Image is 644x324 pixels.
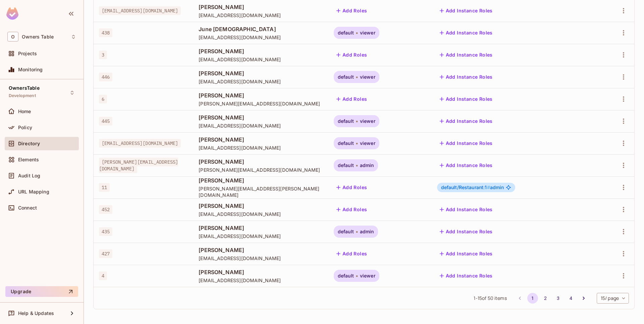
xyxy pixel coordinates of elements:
span: Policy [18,125,32,130]
span: Elements [18,157,39,162]
span: viewer [360,74,375,80]
span: Projects [18,51,37,56]
span: viewer [360,141,375,146]
span: 1 - 15 of 50 items [474,295,506,302]
span: 427 [99,249,112,258]
div: 15 / page [597,293,629,304]
span: [EMAIL_ADDRESS][DOMAIN_NAME] [199,78,323,85]
span: [EMAIL_ADDRESS][DOMAIN_NAME] [199,145,323,151]
button: Add Roles [334,248,370,259]
span: 452 [99,205,112,214]
span: [EMAIL_ADDRESS][DOMAIN_NAME] [199,255,323,261]
span: 4 [99,271,107,280]
button: Go to page 4 [566,293,576,304]
nav: pagination navigation [514,293,590,304]
span: 446 [99,73,112,81]
span: 438 [99,28,112,37]
span: Monitoring [18,67,43,72]
span: [PERSON_NAME][EMAIL_ADDRESS][DOMAIN_NAME] [199,100,323,107]
span: [PERSON_NAME][EMAIL_ADDRESS][PERSON_NAME][DOMAIN_NAME] [199,185,323,198]
button: Add Instance Roles [437,50,495,60]
button: Add Roles [334,182,370,193]
button: Add Instance Roles [437,226,495,237]
span: [EMAIL_ADDRESS][DOMAIN_NAME] [199,211,323,217]
button: Add Instance Roles [437,270,495,281]
span: [PERSON_NAME][EMAIL_ADDRESS][DOMAIN_NAME] [99,158,178,173]
span: [PERSON_NAME] [199,246,323,254]
span: Help & Updates [18,311,54,316]
span: Audit Log [18,173,40,178]
span: default [338,118,354,124]
button: Add Instance Roles [437,5,495,16]
span: admin [441,185,504,190]
button: Add Instance Roles [437,138,495,149]
button: Add Roles [334,5,370,16]
span: admin [360,163,374,168]
button: Go to next page [578,293,589,304]
button: Add Instance Roles [437,160,495,171]
span: Connect [18,205,37,211]
button: Add Roles [334,94,370,104]
span: [PERSON_NAME] [199,224,323,232]
button: page 1 [527,293,538,304]
span: [PERSON_NAME][EMAIL_ADDRESS][DOMAIN_NAME] [199,167,323,173]
button: Add Instance Roles [437,248,495,259]
span: [PERSON_NAME] [199,70,323,77]
button: Upgrade [5,286,78,297]
span: Directory [18,141,40,146]
span: [EMAIL_ADDRESS][DOMAIN_NAME] [199,123,323,129]
span: [PERSON_NAME] [199,158,323,165]
span: [PERSON_NAME] [199,48,323,55]
button: Add Instance Roles [437,204,495,215]
span: Home [18,109,31,114]
span: [EMAIL_ADDRESS][DOMAIN_NAME] [199,12,323,18]
span: 3 [99,51,107,59]
button: Add Instance Roles [437,72,495,82]
span: OwnersTable [9,85,40,91]
span: default [338,163,354,168]
img: SReyMgAAAABJRU5ErkJggg== [6,7,18,20]
button: Go to page 3 [553,293,563,304]
span: [EMAIL_ADDRESS][DOMAIN_NAME] [99,139,181,148]
span: admin [360,229,374,234]
span: [PERSON_NAME] [199,92,323,99]
span: 445 [99,117,112,126]
span: 6 [99,95,107,103]
span: [PERSON_NAME] [199,114,323,121]
span: default [338,74,354,80]
span: default [338,229,354,234]
span: [PERSON_NAME] [199,136,323,143]
span: default [338,141,354,146]
span: URL Mapping [18,189,49,194]
span: Workspace: Owners Table [22,34,54,39]
span: 435 [99,227,112,236]
span: default [338,30,354,35]
button: Go to page 2 [540,293,551,304]
span: [EMAIL_ADDRESS][DOMAIN_NAME] [99,6,181,15]
button: Add Instance Roles [437,116,495,127]
span: [PERSON_NAME] [199,268,323,276]
button: Add Roles [334,50,370,60]
span: [EMAIL_ADDRESS][DOMAIN_NAME] [199,277,323,283]
span: [EMAIL_ADDRESS][DOMAIN_NAME] [199,233,323,239]
span: default [338,273,354,278]
button: Add Instance Roles [437,94,495,104]
span: viewer [360,30,375,35]
span: # [487,184,490,190]
span: viewer [360,273,375,278]
button: Add Instance Roles [437,27,495,38]
span: 11 [99,183,110,192]
span: [EMAIL_ADDRESS][DOMAIN_NAME] [199,34,323,40]
span: O [7,32,18,42]
button: Add Roles [334,204,370,215]
span: viewer [360,118,375,124]
span: [PERSON_NAME] [199,3,323,11]
span: Development [9,93,36,98]
span: [EMAIL_ADDRESS][DOMAIN_NAME] [199,56,323,63]
span: default/Restaurant:1 [441,184,490,190]
span: [PERSON_NAME] [199,177,323,184]
span: June [DEMOGRAPHIC_DATA] [199,25,323,33]
span: [PERSON_NAME] [199,202,323,210]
